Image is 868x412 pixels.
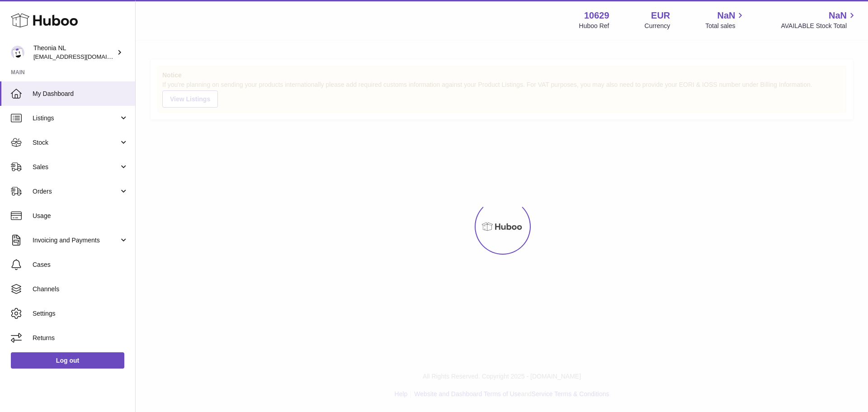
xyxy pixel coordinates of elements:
[829,9,847,22] span: NaN
[781,22,857,30] span: AVAILABLE Stock Total
[33,44,115,61] div: Theonia NL
[33,53,133,60] span: [EMAIL_ADDRESS][DOMAIN_NAME]
[705,9,745,30] a: NaN Total sales
[33,163,119,171] span: Sales
[717,9,735,22] span: NaN
[645,22,670,30] div: Currency
[33,138,119,147] span: Stock
[651,9,670,22] strong: EUR
[33,212,128,220] span: Usage
[33,187,119,196] span: Orders
[33,114,119,123] span: Listings
[33,90,128,98] span: My Dashboard
[781,9,857,30] a: NaN AVAILABLE Stock Total
[584,9,609,22] strong: 10629
[33,334,128,342] span: Returns
[33,285,128,294] span: Channels
[11,352,124,369] a: Log out
[11,46,24,59] img: info@wholesomegoods.eu
[33,260,128,269] span: Cases
[705,22,745,30] span: Total sales
[33,309,128,318] span: Settings
[33,236,119,245] span: Invoicing and Payments
[579,22,609,30] div: Huboo Ref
